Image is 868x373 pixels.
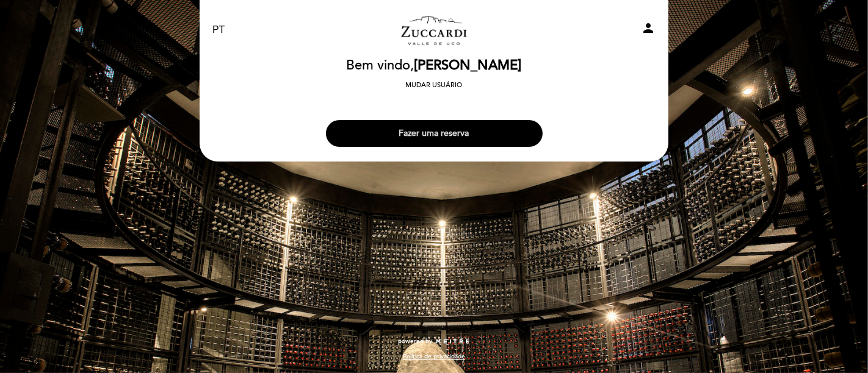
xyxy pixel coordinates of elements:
i: person [641,21,656,35]
a: Zuccardi Valle de Uco - Turismo [358,13,510,47]
h2: Bem vindo, [347,59,522,73]
button: person [641,21,656,40]
img: MEITRE [435,339,470,345]
button: Mudar usuário [402,80,466,91]
button: Fazer uma reserva [326,120,543,147]
span: [PERSON_NAME] [414,57,522,74]
a: Política de privacidade [403,352,465,361]
a: powered by [398,337,470,346]
span: powered by [398,337,432,346]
